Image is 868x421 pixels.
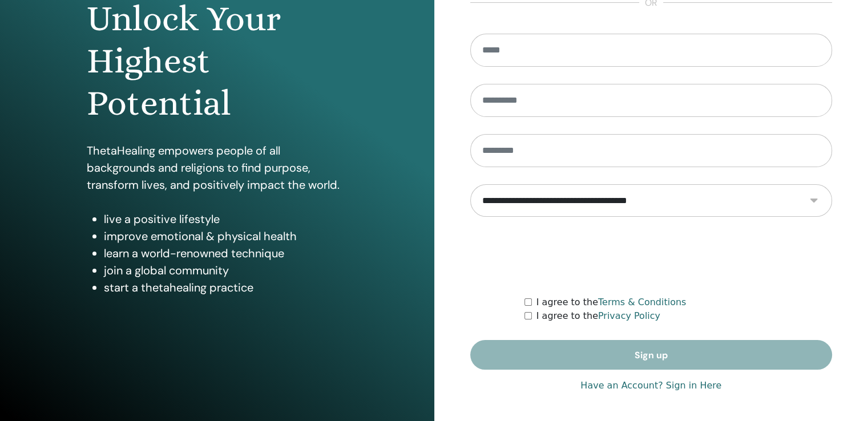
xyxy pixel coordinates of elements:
[104,262,348,279] li: join a global community
[536,309,660,323] label: I agree to the
[598,310,660,321] a: Privacy Policy
[104,245,348,262] li: learn a world-renowned technique
[104,211,348,228] li: live a positive lifestyle
[104,228,348,245] li: improve emotional & physical health
[564,234,738,278] iframe: reCAPTCHA
[87,142,348,193] p: ThetaHealing empowers people of all backgrounds and religions to find purpose, transform lives, a...
[598,297,686,307] a: Terms & Conditions
[536,295,687,309] label: I agree to the
[580,379,721,392] a: Have an Account? Sign in Here
[104,279,348,296] li: start a thetahealing practice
